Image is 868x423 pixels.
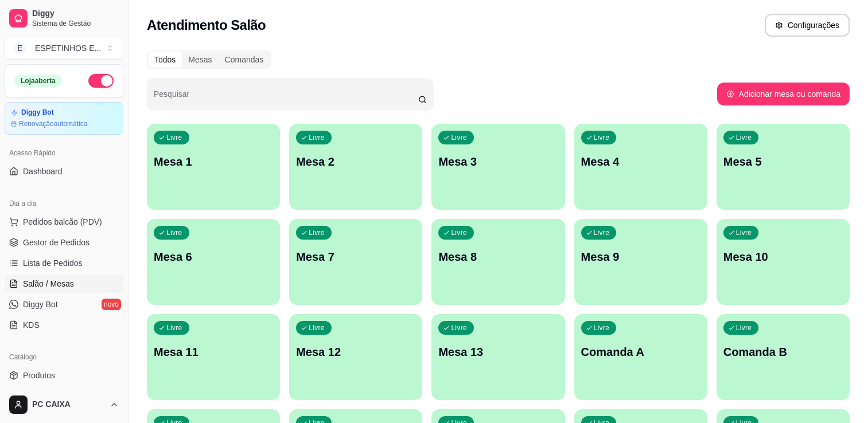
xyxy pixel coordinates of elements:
[32,399,105,410] span: PC CAIXA
[23,319,40,331] span: KDS
[5,102,123,135] a: Diggy BotRenovaçãoautomática
[581,344,700,360] p: Comanda A
[88,74,114,88] button: Alterar Status
[438,344,558,360] p: Mesa 13
[5,295,123,314] a: Diggy Botnovo
[451,228,467,237] p: Livre
[717,83,850,105] button: Adicionar mesa ou comanda
[289,219,422,305] button: LivreMesa 7
[23,278,74,289] span: Salão / Mesas
[5,254,123,272] a: Lista de Pedidos
[5,144,123,162] div: Acesso Rápido
[736,133,752,142] p: Livre
[166,323,182,332] p: Livre
[23,257,83,269] span: Lista de Pedidos
[296,154,415,170] p: Mesa 2
[5,194,123,213] div: Dia a dia
[736,323,752,332] p: Livre
[21,108,54,117] article: Diggy Bot
[166,228,182,237] p: Livre
[5,37,123,60] button: Select a team
[723,344,843,360] p: Comanda B
[154,154,273,170] p: Mesa 1
[147,219,280,305] button: LivreMesa 6
[32,19,119,28] span: Sistema de Gestão
[23,299,58,310] span: Diggy Bot
[5,162,123,181] a: Dashboard
[717,314,850,400] button: LivreComanda B
[5,316,123,334] a: KDS
[594,228,610,237] p: Livre
[23,216,102,228] span: Pedidos balcão (PDV)
[5,275,123,293] a: Salão / Mesas
[723,249,843,265] p: Mesa 10
[154,93,418,104] input: Pesquisar
[594,323,610,332] p: Livre
[431,219,565,305] button: LivreMesa 8
[309,323,325,332] p: Livre
[289,314,422,400] button: LivreMesa 12
[147,16,266,34] h2: Atendimento Salão
[438,154,558,170] p: Mesa 3
[5,233,123,252] a: Gestor de Pedidos
[154,249,273,265] p: Mesa 6
[166,133,182,142] p: Livre
[5,213,123,231] button: Pedidos balcão (PDV)
[5,366,123,385] a: Produtos
[23,166,63,177] span: Dashboard
[594,133,610,142] p: Livre
[147,314,280,400] button: LivreMesa 11
[289,124,422,210] button: LivreMesa 2
[147,124,280,210] button: LivreMesa 1
[296,249,415,265] p: Mesa 7
[35,42,101,54] div: ESPETINHOS E ...
[148,52,182,68] div: Todos
[574,314,707,400] button: LivreComanda A
[451,133,467,142] p: Livre
[309,228,325,237] p: Livre
[32,9,119,19] span: Diggy
[23,370,55,381] span: Produtos
[14,42,26,54] span: E
[438,249,558,265] p: Mesa 8
[309,133,325,142] p: Livre
[717,124,850,210] button: LivreMesa 5
[574,124,707,210] button: LivreMesa 4
[182,52,218,68] div: Mesas
[574,219,707,305] button: LivreMesa 9
[5,348,123,366] div: Catálogo
[5,391,123,418] button: PC CAIXA
[581,249,700,265] p: Mesa 9
[431,124,565,210] button: LivreMesa 3
[154,344,273,360] p: Mesa 11
[451,323,467,332] p: Livre
[296,344,415,360] p: Mesa 12
[431,314,565,400] button: LivreMesa 13
[723,154,843,170] p: Mesa 5
[736,228,752,237] p: Livre
[14,75,62,87] div: Loja aberta
[765,14,850,37] button: Configurações
[23,237,89,248] span: Gestor de Pedidos
[581,154,700,170] p: Mesa 4
[19,119,87,128] article: Renovação automática
[219,52,270,68] div: Comandas
[717,219,850,305] button: LivreMesa 10
[5,5,123,32] a: DiggySistema de Gestão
